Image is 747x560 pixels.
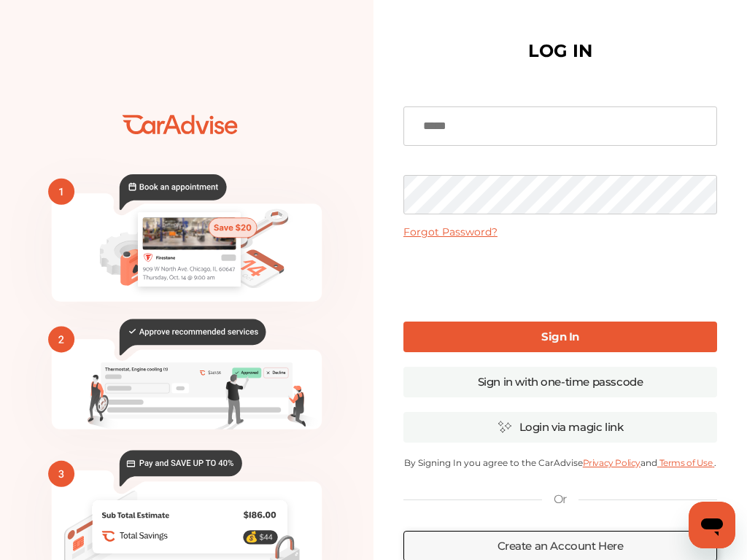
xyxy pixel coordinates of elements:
a: Forgot Password? [403,225,498,238]
h1: LOG IN [528,44,592,58]
img: magic_icon.32c66aac.svg [498,420,512,434]
text: 💰 [245,530,258,543]
p: Or [554,491,567,507]
a: Sign in with one-time passcode [403,367,717,397]
a: Privacy Policy [583,457,640,468]
a: Terms of Use [657,457,714,468]
a: Sign In [403,322,717,352]
a: Login via magic link [403,412,717,443]
iframe: Button to launch messaging window [689,502,735,548]
iframe: reCAPTCHA [449,250,671,307]
b: Sign In [541,330,579,343]
p: By Signing In you agree to the CarAdvise and . [403,457,717,468]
